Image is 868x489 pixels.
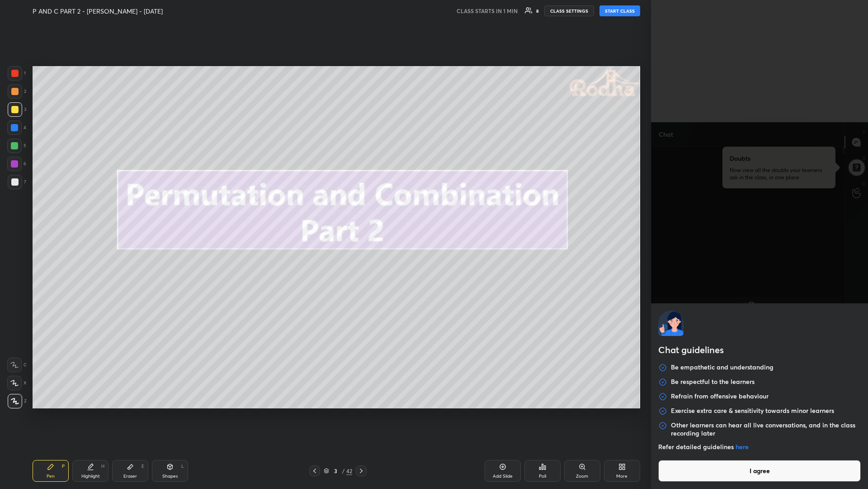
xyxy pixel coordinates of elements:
[671,392,769,401] p: Refrain from offensive behaviour
[123,474,137,479] div: Eraser
[599,5,640,16] button: START CLASS
[162,474,178,479] div: Shapes
[576,474,588,479] div: Zoom
[7,376,27,390] div: X
[7,157,26,171] div: 6
[736,442,749,451] a: here
[8,175,26,189] div: 7
[616,474,627,479] div: More
[544,5,594,16] button: CLASS SETTINGS
[142,464,144,469] div: E
[457,7,518,15] h5: CLASS STARTS IN 1 MIN
[539,474,546,479] div: Poll
[671,407,834,416] p: Exercise extra care & sensitivity towards minor learners
[658,343,861,359] h2: Chat guidelines
[181,464,184,469] div: L
[671,363,774,372] p: Be empathetic and understanding
[8,394,27,408] div: Z
[7,120,26,135] div: 4
[7,358,27,372] div: C
[331,468,340,474] div: 3
[346,467,352,475] div: 42
[47,474,55,479] div: Pen
[62,464,65,469] div: P
[8,66,26,81] div: 1
[8,102,26,117] div: 3
[671,378,755,387] p: Be respectful to the learners
[8,84,26,99] div: 2
[7,139,26,153] div: 5
[81,474,100,479] div: Highlight
[658,460,861,482] button: I agree
[671,421,861,437] p: Other learners can hear all live conversations, and in the class recording later
[536,9,539,13] div: 8
[493,474,513,479] div: Add Slide
[658,443,861,451] p: Refer detailed guidelines
[101,464,104,469] div: H
[342,468,344,474] div: /
[33,7,163,15] h4: P AND C PART 2 - [PERSON_NAME] - [DATE]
